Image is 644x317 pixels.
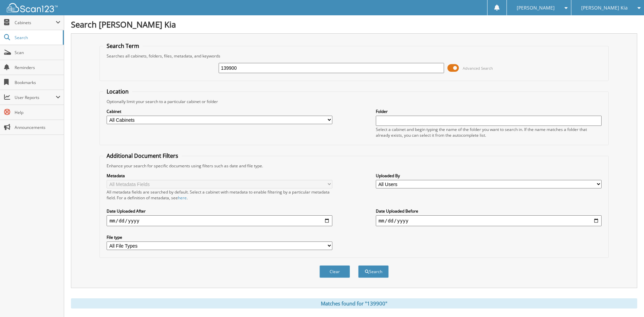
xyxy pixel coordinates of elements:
div: Searches all cabinets, folders, files, metadata, and keywords [103,53,605,59]
legend: Additional Document Filters [103,152,182,160]
span: [PERSON_NAME] [517,6,555,10]
div: Optionally limit your search to a particular cabinet or folder [103,99,605,104]
legend: Search Term [103,42,143,50]
div: All metadata fields are searched by default. Select a cabinet with metadata to enable filtering b... [107,189,332,201]
label: Date Uploaded After [107,208,332,214]
span: User Reports [15,95,56,100]
div: Matches found for "139900" [71,298,637,308]
span: Advanced Search [463,66,493,71]
label: Metadata [107,173,332,179]
span: Search [15,35,59,40]
button: Clear [319,265,350,278]
label: Uploaded By [376,173,602,179]
span: Cabinets [15,20,56,26]
span: Scan [15,50,60,55]
h1: Search [PERSON_NAME] Kia [71,19,637,30]
img: scan123-logo-white.svg [7,3,58,12]
span: [PERSON_NAME] Kia [581,6,628,10]
a: here [178,195,187,201]
label: File type [107,234,332,240]
label: Date Uploaded Before [376,208,602,214]
span: Help [15,110,60,115]
span: Bookmarks [15,80,60,85]
label: Folder [376,109,602,114]
span: Announcements [15,124,60,130]
iframe: Chat Widget [610,284,644,317]
label: Cabinet [107,109,332,114]
div: Enhance your search for specific documents using filters such as date and file type. [103,163,605,169]
input: start [107,215,332,226]
button: Search [358,265,389,278]
legend: Location [103,88,132,95]
div: Select a cabinet and begin typing the name of the folder you want to search in. If the name match... [376,127,602,138]
span: Reminders [15,65,60,70]
input: end [376,215,602,226]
